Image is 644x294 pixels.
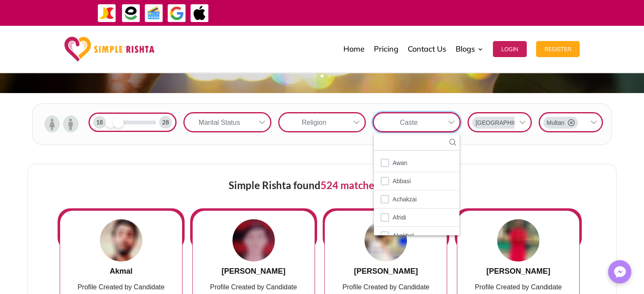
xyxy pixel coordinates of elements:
[456,28,484,70] a: Blogs
[547,118,564,127] span: Multan
[354,267,418,275] span: [PERSON_NAME]
[453,5,470,20] strong: جاز کیش
[497,219,539,261] img: v3ScOJCDAAAAABJRU5ErkJggg==
[374,227,459,245] li: Akakhel
[493,28,527,70] a: Login
[190,4,209,23] img: ApplePay-icon
[392,230,414,241] span: Akakhel
[374,190,459,209] li: Achakzai
[408,28,446,70] a: Contact Us
[232,219,275,261] img: A3T3NF2nAmecAAAAAElFTkSuQmCC
[536,41,580,57] button: Register
[392,176,411,187] span: Abbasi
[210,283,297,291] span: Profile Created by Candidate
[122,4,141,23] img: EasyPaisa-icon
[221,267,285,275] span: [PERSON_NAME]
[374,154,459,172] li: Awan
[321,74,323,77] a: 2
[110,267,133,275] span: Akmal
[343,28,365,70] a: Home
[328,74,331,77] a: 3
[475,283,561,291] span: Profile Created by Candidate
[392,194,417,205] span: Achakzai
[343,283,429,291] span: Profile Created by Candidate
[374,172,459,190] li: Abbasi
[475,118,537,127] span: [GEOGRAPHIC_DATA]
[185,113,254,131] div: Marital Status
[392,157,407,168] span: Awan
[167,4,186,23] img: GooglePay-icon
[77,283,164,291] span: Profile Created by Candidate
[536,28,580,70] a: Register
[313,74,316,77] a: 1
[432,5,451,20] strong: ایزی پیسہ
[100,219,142,261] img: anIZojM4GhoAAAAASUVORK5CYII=
[279,113,349,131] div: Religion
[144,4,163,23] img: Credit Cards
[374,113,443,131] div: Caste
[374,28,398,70] a: Pricing
[321,179,379,191] span: 524 matches
[97,4,116,23] img: JazzCash-icon
[493,41,527,57] button: Login
[611,264,628,280] img: Messenger
[374,209,459,227] li: Afridi
[392,212,406,223] span: Afridi
[486,267,550,275] span: [PERSON_NAME]
[365,219,407,261] img: BfPA+3fndFpiAAAAAElFTkSuQmCC
[229,179,415,191] span: Simple Rishta found for you!
[159,116,172,129] div: 28
[93,116,106,129] div: 18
